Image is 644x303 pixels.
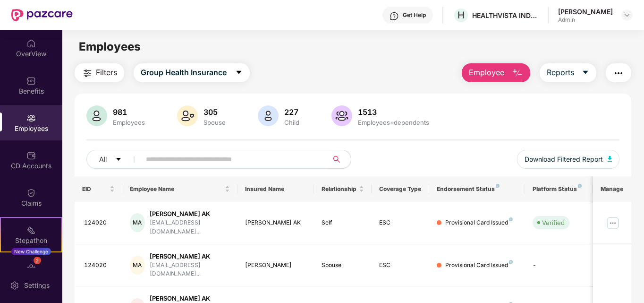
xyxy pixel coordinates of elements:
[578,184,582,188] img: svg+xml;base64,PHN2ZyB4bWxucz0iaHR0cDovL3d3dy53My5vcmcvMjAwMC9zdmciIHdpZHRoPSI4IiBoZWlnaHQ9IjgiIH...
[314,176,372,202] th: Relationship
[26,39,36,48] img: svg+xml;base64,PHN2ZyBpZD0iSG9tZSIgeG1sbnM9Imh0dHA6Ly93d3cudzMub3JnLzIwMDAvc3ZnIiB3aWR0aD0iMjAiIG...
[202,119,228,126] div: Spouse
[26,188,36,198] img: svg+xml;base64,PHN2ZyBpZD0iQ2xhaW0iIHhtbG5zPSJodHRwOi8vd3d3LnczLm9yZy8yMDAwL3N2ZyIgd2lkdGg9IjIwIi...
[75,63,124,82] button: Filters
[26,113,36,123] img: svg+xml;base64,PHN2ZyBpZD0iRW1wbG95ZWVzIiB4bWxucz0iaHR0cDovL3d3dy53My5vcmcvMjAwMC9zdmciIHdpZHRoPS...
[512,68,523,79] img: svg+xml;base64,PHN2ZyB4bWxucz0iaHR0cDovL3d3dy53My5vcmcvMjAwMC9zdmciIHhtbG5zOnhsaW5rPSJodHRwOi8vd3...
[1,236,61,245] div: Stepathon
[141,67,227,78] span: Group Health Insurance
[75,176,123,202] th: EID
[245,218,307,227] div: [PERSON_NAME] AK
[525,244,592,287] td: -
[150,252,230,261] div: [PERSON_NAME] AK
[82,68,93,79] img: svg+xml;base64,PHN2ZyB4bWxucz0iaHR0cDovL3d3dy53My5vcmcvMjAwMC9zdmciIHdpZHRoPSIyNCIgaGVpZ2h0PSIyNC...
[150,209,230,218] div: [PERSON_NAME] AK
[445,218,513,227] div: Provisional Card Issued
[21,281,52,290] div: Settings
[533,185,585,193] div: Platform Status
[372,176,429,202] th: Coverage Type
[542,218,565,227] div: Verified
[130,256,145,275] div: MA
[86,150,144,169] button: Allcaret-down
[623,11,631,19] img: svg+xml;base64,PHN2ZyBpZD0iRHJvcGRvd24tMzJ4MzIiIHhtbG5zPSJodHRwOi8vd3d3LnczLm9yZy8yMDAwL3N2ZyIgd2...
[11,248,51,255] div: New Challenge
[558,7,613,16] div: [PERSON_NAME]
[379,218,422,227] div: ESC
[509,217,513,221] img: svg+xml;base64,PHN2ZyB4bWxucz0iaHR0cDovL3d3dy53My5vcmcvMjAwMC9zdmciIHdpZHRoPSI4IiBoZWlnaHQ9IjgiIH...
[390,11,399,21] img: svg+xml;base64,PHN2ZyBpZD0iSGVscC0zMngzMiIgeG1sbnM9Imh0dHA6Ly93d3cudzMub3JnLzIwMDAvc3ZnIiB3aWR0aD...
[437,185,517,193] div: Endorsement Status
[282,107,301,117] div: 227
[379,261,422,270] div: ESC
[111,119,147,126] div: Employees
[356,107,431,117] div: 1513
[517,150,620,169] button: Download Filtered Report
[235,69,243,77] span: caret-down
[177,105,198,126] img: svg+xml;base64,PHN2ZyB4bWxucz0iaHR0cDovL3d3dy53My5vcmcvMjAwMC9zdmciIHhtbG5zOnhsaW5rPSJodHRwOi8vd3...
[509,260,513,264] img: svg+xml;base64,PHN2ZyB4bWxucz0iaHR0cDovL3d3dy53My5vcmcvMjAwMC9zdmciIHdpZHRoPSI4IiBoZWlnaHQ9IjgiIH...
[26,151,36,160] img: svg+xml;base64,PHN2ZyBpZD0iQ0RfQWNjb3VudHMiIGRhdGEtbmFtZT0iQ0QgQWNjb3VudHMiIHhtbG5zPSJodHRwOi8vd3...
[605,215,620,230] img: manageButton
[558,16,613,24] div: Admin
[10,281,19,290] img: svg+xml;base64,PHN2ZyBpZD0iU2V0dGluZy0yMHgyMCIgeG1sbnM9Imh0dHA6Ly93d3cudzMub3JnLzIwMDAvc3ZnIiB3aW...
[547,67,574,78] span: Reports
[258,105,279,126] img: svg+xml;base64,PHN2ZyB4bWxucz0iaHR0cDovL3d3dy53My5vcmcvMjAwMC9zdmciIHhtbG5zOnhsaW5rPSJodHRwOi8vd3...
[540,63,596,82] button: Reportscaret-down
[462,63,530,82] button: Employee
[403,11,426,19] div: Get Help
[322,218,364,227] div: Self
[115,156,122,164] span: caret-down
[328,156,346,163] span: search
[525,154,603,164] span: Download Filtered Report
[328,150,351,169] button: search
[322,185,357,193] span: Relationship
[237,176,314,202] th: Insured Name
[150,218,230,236] div: [EMAIL_ADDRESS][DOMAIN_NAME]...
[322,261,364,270] div: Spouse
[458,9,465,21] span: H
[608,156,612,162] img: svg+xml;base64,PHN2ZyB4bWxucz0iaHR0cDovL3d3dy53My5vcmcvMjAwMC9zdmciIHhtbG5zOnhsaW5rPSJodHRwOi8vd3...
[99,154,107,164] span: All
[26,225,36,235] img: svg+xml;base64,PHN2ZyB4bWxucz0iaHR0cDovL3d3dy53My5vcmcvMjAwMC9zdmciIHdpZHRoPSIyMSIgaGVpZ2h0PSIyMC...
[82,185,108,193] span: EID
[84,261,115,270] div: 124020
[96,67,117,78] span: Filters
[134,63,250,82] button: Group Health Insurancecaret-down
[26,76,36,86] img: svg+xml;base64,PHN2ZyBpZD0iQmVuZWZpdHMiIHhtbG5zPSJodHRwOi8vd3d3LnczLm9yZy8yMDAwL3N2ZyIgd2lkdGg9Ij...
[593,176,631,202] th: Manage
[150,294,230,303] div: [PERSON_NAME] AK
[122,176,237,202] th: Employee Name
[445,261,513,270] div: Provisional Card Issued
[582,69,589,77] span: caret-down
[79,40,141,53] span: Employees
[496,184,500,188] img: svg+xml;base64,PHN2ZyB4bWxucz0iaHR0cDovL3d3dy53My5vcmcvMjAwMC9zdmciIHdpZHRoPSI4IiBoZWlnaHQ9IjgiIH...
[202,107,228,117] div: 305
[245,261,307,270] div: [PERSON_NAME]
[130,213,145,232] div: MA
[613,68,624,79] img: svg+xml;base64,PHN2ZyB4bWxucz0iaHR0cDovL3d3dy53My5vcmcvMjAwMC9zdmciIHdpZHRoPSIyNCIgaGVpZ2h0PSIyNC...
[111,107,147,117] div: 981
[130,185,223,193] span: Employee Name
[331,105,352,126] img: svg+xml;base64,PHN2ZyB4bWxucz0iaHR0cDovL3d3dy53My5vcmcvMjAwMC9zdmciIHhtbG5zOnhsaW5rPSJodHRwOi8vd3...
[150,261,230,279] div: [EMAIL_ADDRESS][DOMAIN_NAME]...
[356,119,431,126] div: Employees+dependents
[282,119,301,126] div: Child
[34,257,41,264] div: 2
[469,67,504,78] span: Employee
[86,105,107,126] img: svg+xml;base64,PHN2ZyB4bWxucz0iaHR0cDovL3d3dy53My5vcmcvMjAwMC9zdmciIHhtbG5zOnhsaW5rPSJodHRwOi8vd3...
[11,9,73,21] img: New Pazcare Logo
[84,218,115,227] div: 124020
[26,263,36,272] img: svg+xml;base64,PHN2ZyBpZD0iRW5kb3JzZW1lbnRzIiB4bWxucz0iaHR0cDovL3d3dy53My5vcmcvMjAwMC9zdmciIHdpZH...
[472,11,538,20] div: HEALTHVISTA INDIA LIMITED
